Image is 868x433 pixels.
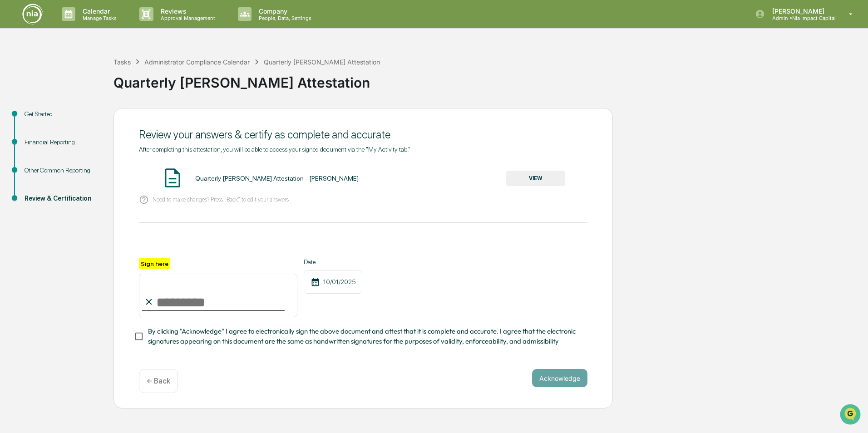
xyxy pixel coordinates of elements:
div: We're available if you need us! [31,79,115,86]
button: Acknowledge [532,369,587,387]
div: 10/01/2025 [304,271,362,294]
p: Approval Management [153,15,220,21]
a: 🗄️Attestations [62,111,116,127]
img: 1746055101610-c473b297-6a78-478c-a979-82029cc54cd1 [9,69,25,86]
span: Attestations [75,114,113,123]
iframe: Open customer support [839,403,863,428]
div: Review your answers & certify as complete and accurate [139,128,587,141]
a: Powered byPylon [64,153,110,161]
p: How can we help? [9,19,165,34]
p: Admin • Nia Impact Capital [765,15,836,21]
div: Get Started [25,109,99,119]
label: Date [304,258,362,266]
div: 🗄️ [66,115,73,123]
p: Calendar [75,7,121,15]
p: Need to make changes? Press "Back" to edit your answers [153,196,289,203]
span: By clicking "Acknowledge" I agree to electronically sign the above document and attest that it is... [148,326,580,347]
div: 🖐️ [9,115,16,123]
div: Start new chat [31,69,149,79]
p: Manage Tasks [75,15,121,21]
p: ← Back [147,377,170,385]
p: Reviews [153,7,220,15]
div: Quarterly [PERSON_NAME] Attestation [264,58,380,66]
a: 🔎Data Lookup [5,128,61,144]
p: Company [252,7,316,15]
div: Financial Reporting [25,138,99,147]
div: Quarterly [PERSON_NAME] Attestation [113,67,863,91]
span: Preclearance [18,114,59,123]
p: [PERSON_NAME] [765,7,836,15]
div: Administrator Compliance Calendar [144,58,250,66]
p: People, Data, Settings [252,15,316,21]
img: logo [22,3,44,25]
div: Tasks [113,58,131,66]
button: Start new chat [154,72,165,83]
span: Data Lookup [18,132,57,141]
div: Other Common Reporting [25,166,99,175]
label: Sign here [139,258,170,269]
button: VIEW [506,171,565,186]
a: 🖐️Preclearance [5,111,62,127]
span: Pylon [90,154,110,161]
span: After completing this attestation, you will be able to access your signed document via the "My Ac... [139,146,410,153]
div: Review & Certification [25,194,99,203]
div: 🔎 [9,133,16,140]
div: Quarterly [PERSON_NAME] Attestation - [PERSON_NAME] [195,175,359,182]
img: Document Icon [161,167,184,189]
